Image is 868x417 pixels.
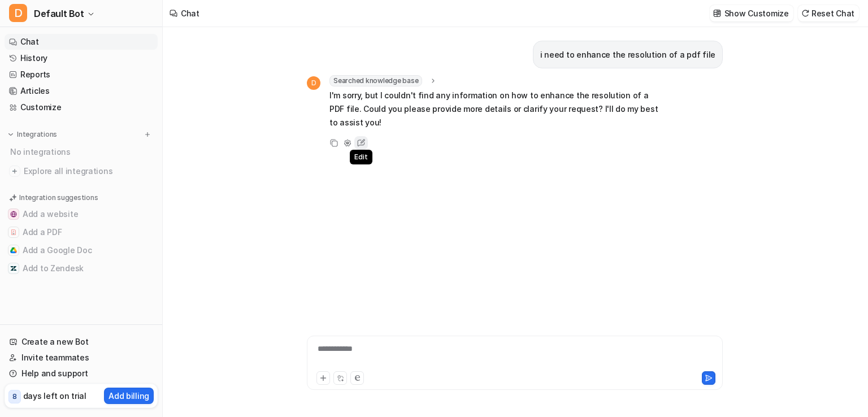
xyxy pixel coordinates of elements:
[5,83,158,99] a: Articles
[144,131,151,138] img: menu_add.svg
[5,50,158,66] a: History
[5,205,158,223] button: Add a websiteAdd a website
[5,163,158,179] a: Explore all integrations
[801,9,809,18] img: reset
[329,75,422,86] span: Searched knowledge base
[34,6,84,21] span: Default Bot
[9,166,20,177] img: explore all integrations
[10,211,17,218] img: Add a website
[710,5,793,21] button: Show Customize
[5,259,158,277] button: Add to ZendeskAdd to Zendesk
[10,265,17,272] img: Add to Zendesk
[5,334,158,350] a: Create a new Bot
[5,350,158,366] a: Invite teammates
[5,67,158,82] a: Reports
[181,7,199,19] div: Chat
[12,392,17,402] p: 8
[23,390,86,402] p: days left on trial
[798,5,859,21] button: Reset Chat
[724,7,789,19] p: Show Customize
[108,390,149,402] p: Add billing
[104,388,154,404] button: Add billing
[329,89,660,129] p: I'm sorry, but I couldn't find any information on how to enhance the resolution of a PDF file. Co...
[350,150,372,164] span: Edit
[17,130,57,139] p: Integrations
[5,366,158,381] a: Help and support
[10,247,17,254] img: Add a Google Doc
[540,48,715,62] p: i need to enhance the resolution of a pdf file
[5,99,158,115] a: Customize
[9,4,27,22] span: D
[7,131,15,138] img: expand menu
[307,76,320,90] span: D
[5,223,158,241] button: Add a PDFAdd a PDF
[5,34,158,50] a: Chat
[7,142,158,161] div: No integrations
[713,9,721,18] img: customize
[19,193,98,203] p: Integration suggestions
[10,229,17,236] img: Add a PDF
[24,162,153,180] span: Explore all integrations
[5,129,60,140] button: Integrations
[5,241,158,259] button: Add a Google DocAdd a Google Doc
